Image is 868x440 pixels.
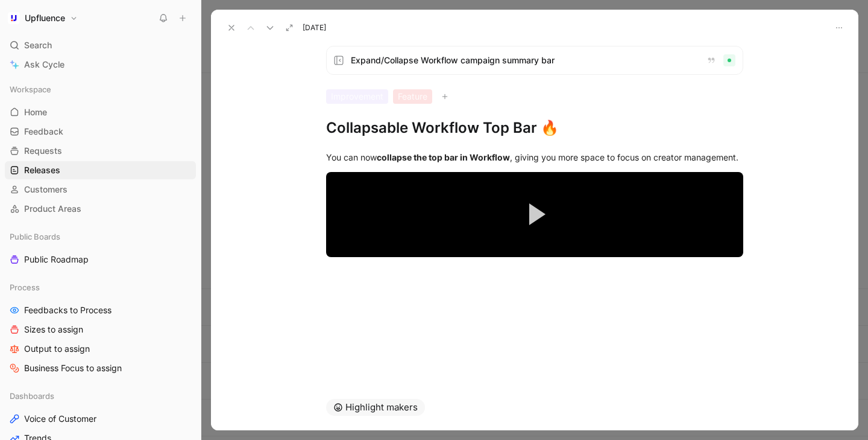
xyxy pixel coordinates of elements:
[24,164,60,176] span: Releases
[5,278,196,296] div: Process
[5,56,196,74] a: Ask Cycle
[5,228,196,269] div: Public BoardsPublic Roadmap
[10,231,60,243] span: Public Boards
[303,23,326,33] span: [DATE]
[326,118,743,138] h1: Collapsable Workflow Top Bar 🔥
[24,183,68,196] span: Customers
[24,413,96,425] span: Voice of Customer
[24,304,112,316] span: Feedbacks to Process
[5,161,196,179] a: Releases
[24,324,83,336] span: Sizes to assign
[5,36,196,54] div: Search
[5,10,81,27] button: UpfluenceUpfluence
[377,152,510,162] strong: collapse the top bar in Workflow
[5,278,196,377] div: ProcessFeedbacks to ProcessSizes to assignOutput to assignBusiness Focus to assign
[5,250,196,269] a: Public Roadmap
[351,53,697,68] span: Expand/Collapse Workflow campaign summary bar
[24,343,90,355] span: Output to assign
[5,123,196,141] a: Feedback
[5,228,196,246] div: Public Boards
[326,399,425,416] button: Highlight makers
[5,200,196,218] a: Product Areas
[24,203,81,215] span: Product Areas
[10,83,51,95] span: Workspace
[5,103,196,121] a: Home
[5,410,196,428] a: Voice of Customer
[24,126,63,138] span: Feedback
[5,301,196,319] a: Feedbacks to Process
[393,89,432,104] div: Feature
[5,180,196,199] a: Customers
[24,145,62,157] span: Requests
[5,142,196,160] a: Requests
[5,80,196,98] div: Workspace
[10,281,40,293] span: Process
[8,12,20,24] img: Upfluence
[25,13,65,24] h1: Upfluence
[508,187,562,241] button: Play Video
[326,172,743,257] div: Video Player
[5,340,196,358] a: Output to assign
[5,320,196,339] a: Sizes to assign
[326,151,743,164] div: You can now , giving you more space to focus on creator management.
[24,253,89,266] span: Public Roadmap
[24,106,47,118] span: Home
[24,57,64,72] span: Ask Cycle
[10,390,54,402] span: Dashboards
[24,38,52,53] span: Search
[24,362,122,374] span: Business Focus to assign
[326,89,743,104] div: ImprovementFeature
[326,89,388,104] div: Improvement
[5,387,196,405] div: Dashboards
[5,359,196,377] a: Business Focus to assign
